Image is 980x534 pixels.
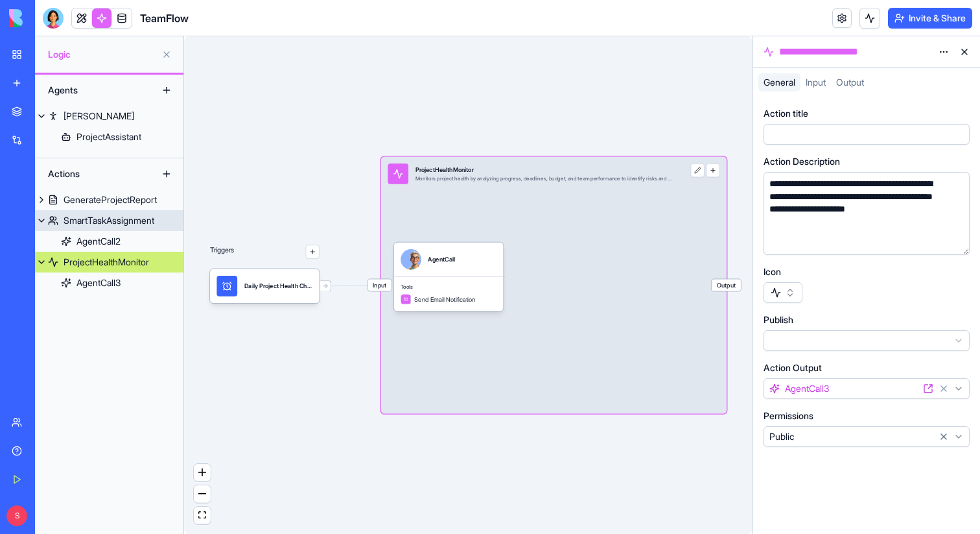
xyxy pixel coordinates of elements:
span: Send Email Notification [414,295,475,304]
div: Agents [41,80,145,101]
div: Daily Project Health CheckTrigger [244,282,313,290]
a: ProjectHealthMonitor [35,252,183,273]
label: Action Description [764,155,840,168]
span: S [6,505,27,526]
div: FAQ [19,334,240,358]
button: Messages [86,405,172,457]
div: Daily Project Health CheckTrigger [210,269,320,303]
div: Send us a message [27,186,216,200]
a: [PERSON_NAME] [35,106,183,127]
span: TeamFlow [140,10,189,26]
img: Profile image for Shelly [127,21,153,47]
button: fit view [194,507,211,524]
div: Tickets [27,266,217,280]
div: Profile image for Michal [176,21,202,47]
button: Search for help [19,303,240,329]
label: Permissions [764,409,813,422]
p: How can we help? [26,136,233,158]
div: ProjectAssistant [76,130,141,143]
span: Logic [48,48,156,61]
img: logo [26,25,41,45]
p: Hi [PERSON_NAME] 👋 [26,92,233,136]
span: Search for help [27,309,105,323]
label: Publish [764,313,793,326]
a: AgentCall2 [35,231,183,252]
label: Icon [764,265,781,278]
div: SmartTaskAssignment [64,214,154,227]
div: Triggers [210,217,320,303]
span: Input [367,279,391,291]
span: Help [205,437,226,446]
div: AgentCall3 [76,276,121,289]
div: ProjectHealthMonitor [415,165,672,174]
div: AgentCallToolsSend Email Notification [394,243,504,311]
div: InputProjectHealthMonitorMonitors project health by analyzing progress, deadlines, budget, and te... [381,157,727,414]
a: ProjectAssistant [35,127,183,147]
a: AgentCall3 [35,273,183,293]
span: Output [836,77,864,88]
div: Tickets [19,261,240,285]
div: Profile image for Tal [152,21,178,47]
span: Tools [401,284,496,291]
div: GenerateProjectReport [64,193,157,206]
div: Monitors project health by analyzing progress, deadlines, budget, and team performance to identif... [415,176,672,183]
div: Actions [41,164,145,184]
span: Output [712,279,741,291]
g: Edge from 68a603e1875cbf851ae03b75 to 68a603db3e99e2279abfad07 [321,285,379,286]
span: Input [806,77,826,88]
p: Triggers [210,245,235,258]
div: AgentCall2 [76,235,121,248]
div: We typically reply in under 20 minutes [27,200,216,213]
div: ProjectHealthMonitor [64,256,149,269]
button: zoom in [194,464,211,481]
span: Messages [108,437,152,446]
button: Help [173,405,259,457]
div: [PERSON_NAME] [64,110,134,123]
label: Action Output [764,361,822,374]
a: SmartTaskAssignment [35,210,183,231]
div: Send us a messageWe typically reply in under 20 minutes [13,175,246,225]
span: Home [29,437,58,446]
div: Close [223,21,246,44]
button: zoom out [194,485,211,503]
span: General [764,77,795,88]
div: FAQ [27,339,217,353]
div: AgentCall [428,255,455,263]
img: logo [9,9,89,27]
a: GenerateProjectReport [35,189,183,210]
label: Action title [764,107,808,120]
div: Create a ticket [27,242,233,256]
button: Invite & Share [888,8,972,29]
